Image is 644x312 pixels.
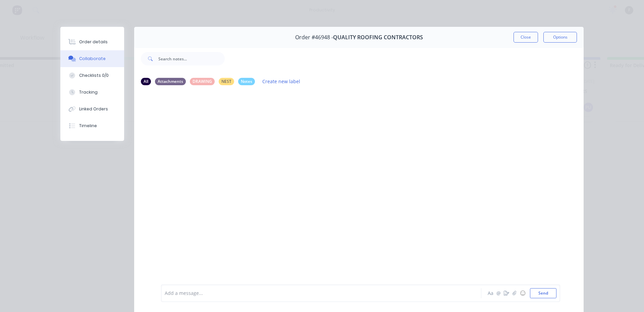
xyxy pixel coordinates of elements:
button: Send [530,288,556,298]
button: Tracking [60,84,124,101]
span: QUALITY ROOFING CONTRACTORS [333,34,423,41]
div: Order details [79,39,108,45]
button: ☺ [519,289,527,297]
div: Tracking [79,89,98,95]
div: Attachments [155,78,186,85]
button: Create new label [259,77,304,86]
button: @ [494,289,502,297]
button: Options [543,32,577,43]
button: Linked Orders [60,101,124,117]
span: Order #46948 - [295,34,333,41]
div: Notes [238,78,255,85]
div: Collaborate [79,56,106,62]
button: Close [514,32,538,43]
button: Timeline [60,117,124,134]
div: Timeline [79,123,97,129]
button: Aa [486,289,494,297]
div: Linked Orders [79,106,108,112]
button: Checklists 0/0 [60,67,124,84]
div: NEST [219,78,234,85]
input: Search notes... [158,52,225,65]
div: DRAWING [190,78,215,85]
div: All [141,78,151,85]
button: Order details [60,34,124,50]
div: Checklists 0/0 [79,72,109,79]
button: Collaborate [60,50,124,67]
